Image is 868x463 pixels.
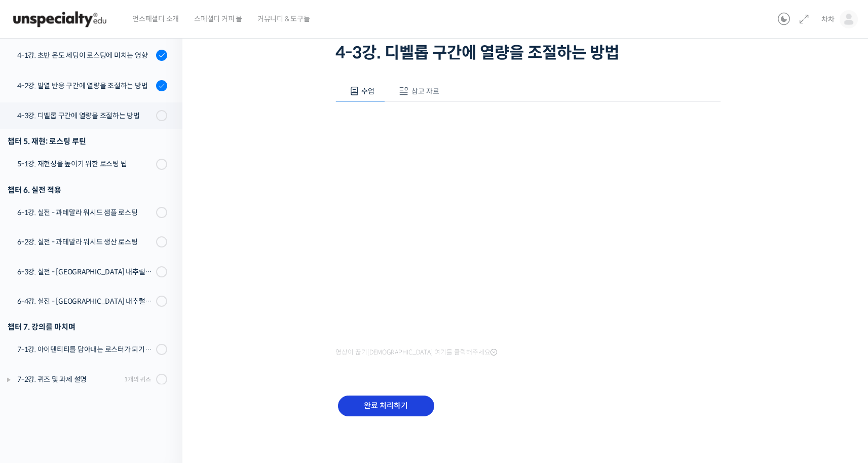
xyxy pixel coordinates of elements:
[3,322,67,347] a: 홈
[411,87,439,96] span: 참고 자료
[338,396,434,416] input: 완료 처리하기
[17,296,153,307] div: 6-4강. 실전 - [GEOGRAPHIC_DATA] 내추럴 생산 로스팅
[8,320,167,334] div: 챕터 7. 강의를 마치며
[17,207,153,218] div: 6-1강. 실전 - 과테말라 워시드 샘플 로스팅
[361,87,374,96] span: 수업
[124,374,151,384] div: 1개의 퀴즈
[67,322,131,347] a: 대화
[17,50,153,61] div: 4-1강. 초반 온도 세팅이 로스팅에 미치는 영향
[17,80,153,91] div: 4-2강. 발열 반응 구간에 열량을 조절하는 방법
[17,374,121,385] div: 7-2강. 퀴즈 및 과제 설명
[8,134,167,148] div: 챕터 5. 재현: 로스팅 루틴
[131,322,195,347] a: 설정
[157,337,169,345] span: 설정
[93,337,105,345] span: 대화
[335,43,721,62] h1: 4-3강. 디벨롭 구간에 열량을 조절하는 방법
[17,110,153,121] div: 4-3강. 디벨롭 구간에 열량을 조절하는 방법
[335,348,497,357] span: 영상이 끊기[DEMOGRAPHIC_DATA] 여기를 클릭해주세요
[32,337,38,345] span: 홈
[17,266,153,277] div: 6-3강. 실전 - [GEOGRAPHIC_DATA] 내추럴 샘플 로스팅
[821,15,835,24] span: 차차
[17,236,153,247] div: 6-2강. 실전 - 과테말라 워시드 생산 로스팅
[8,183,167,197] div: 챕터 6. 실전 적용
[17,158,153,169] div: 5-1강. 재현성을 높이기 위한 로스팅 팁
[17,344,153,355] div: 7-1강. 아이덴티티를 담아내는 로스터가 되기 위해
